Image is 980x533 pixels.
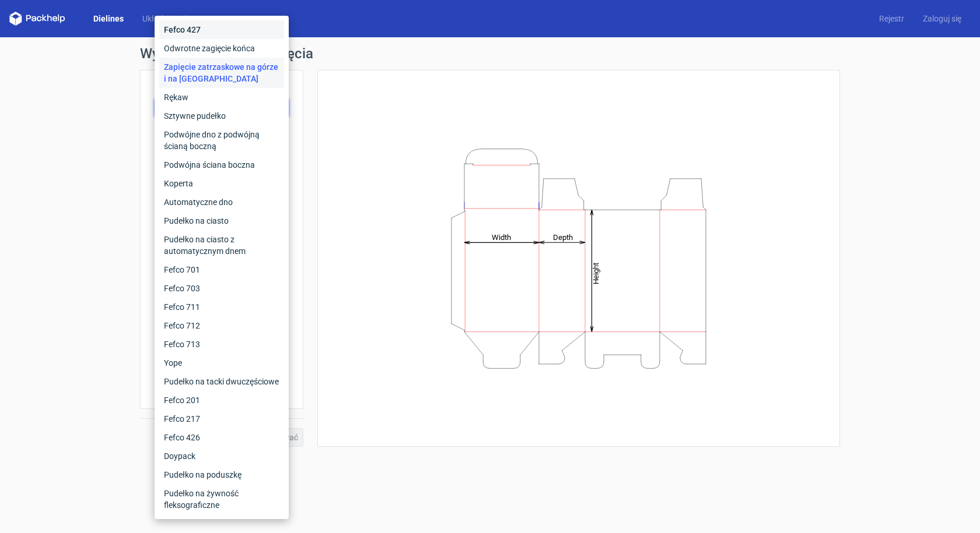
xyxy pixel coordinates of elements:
tspan: Width [492,232,511,241]
a: Dielines [84,13,133,24]
font: Fefco 701 [164,265,200,274]
font: Pudełko na żywność fleksograficzne [164,489,239,510]
tspan: Depth [553,232,573,241]
font: Pudełko na ciasto [164,216,229,225]
font: Pudełko na poduszkę [164,470,242,479]
a: Rejestr [870,13,914,24]
tspan: Height [591,262,600,284]
font: Zaloguj się [923,14,961,23]
font: Fefco 217 [164,414,200,423]
font: Fefco 713 [164,340,200,349]
a: Układy wycinane [133,13,213,24]
font: Podwójne dno z podwójną ścianą boczną [164,130,260,151]
font: Fefco 712 [164,321,200,330]
font: Yope [164,358,182,368]
font: Układy wycinane [142,14,204,23]
font: Koperta [164,179,193,188]
font: Dielines [93,14,124,23]
font: Automatyczne dno [164,197,233,207]
font: Rękaw [164,93,188,102]
a: Zaloguj się [914,13,971,24]
font: Wygeneruj nową linię cięcia [140,45,313,62]
font: Fefco 703 [164,284,200,293]
font: Fefco 711 [164,302,200,312]
font: Doypack [164,451,195,461]
font: Odwrotne zagięcie końca [164,44,255,53]
font: Fefco 427 [164,25,201,34]
font: Podwójna ściana boczna [164,160,255,170]
font: Fefco 201 [164,396,200,405]
font: Pudełko na ciasto z automatycznym dnem [164,235,246,256]
font: Pudełko na tacki dwuczęściowe [164,377,279,386]
font: Rejestr [879,14,904,23]
font: Zapięcie zatrzaskowe na górze i na [GEOGRAPHIC_DATA] [164,62,278,83]
font: Sztywne pudełko [164,111,226,121]
font: Fefco 426 [164,433,200,442]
